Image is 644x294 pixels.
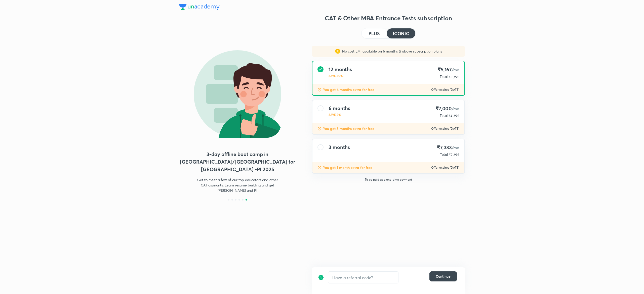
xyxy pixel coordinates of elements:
h4: ₹5,167 [437,66,459,73]
h4: ICONIC [393,31,409,36]
h4: 3 months [329,144,350,150]
button: PLUS [361,28,387,38]
img: Company Logo [179,4,220,10]
p: You get 3 months extra for free [323,126,374,131]
span: ₹41,998 [449,114,459,118]
p: Offer expires [DATE] [431,88,459,92]
img: sales discount [335,49,340,54]
h4: ₹7,333 [437,144,459,151]
h4: PLUS [369,31,380,36]
span: ₹61,998 [449,75,459,79]
p: Offer expires [DATE] [431,127,459,131]
img: discount [317,127,321,131]
p: To be paid as a one-time payment [308,178,469,182]
span: ₹21,998 [449,153,459,157]
h4: 6 months [329,105,350,111]
p: You get 6 months extra for free [323,87,374,92]
p: Offer expires [DATE] [431,166,459,170]
p: Total [440,113,448,118]
p: No cost EMI available on 6 months & above subscription plans [340,49,442,54]
span: /mo [452,67,459,72]
img: educator_47ed9cb644.svg [179,50,296,138]
p: Get to meet a few of our top educators and other CAT aspirants. Learn resume building and get [PE... [194,177,281,193]
button: ICONIC [387,28,415,38]
span: Continue [436,274,451,279]
h4: 3-day offline boot camp in [GEOGRAPHIC_DATA]/[GEOGRAPHIC_DATA] for [GEOGRAPHIC_DATA] -PI 2025 [179,151,296,173]
span: /mo [452,145,459,150]
h4: ₹7,000 [435,105,459,112]
img: discount [317,166,321,170]
p: Total [440,74,448,79]
h4: 12 months [329,66,352,72]
p: SAVE 30% [329,73,352,78]
p: You get 1 month extra for free [323,165,372,170]
button: Continue [429,271,457,281]
img: discount [317,88,321,92]
p: SAVE 5% [329,112,350,117]
h3: CAT & Other MBA Entrance Tests subscription [312,14,465,22]
span: /mo [452,106,459,111]
img: discount [318,271,324,283]
p: Total [440,152,448,157]
input: Have a referral code? [328,272,398,283]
